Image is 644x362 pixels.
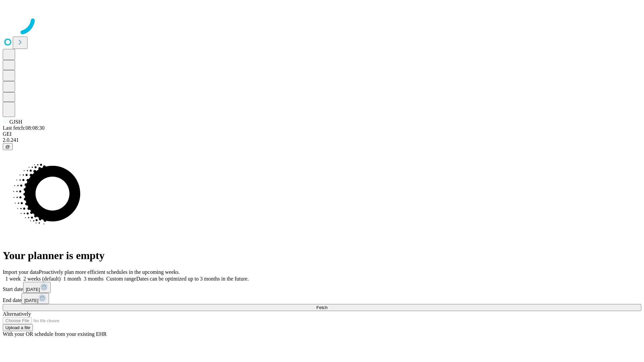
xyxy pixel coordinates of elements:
[3,131,641,137] div: GEI
[106,276,136,282] span: Custom range
[5,144,10,149] span: @
[3,143,13,150] button: @
[3,282,641,293] div: Start date
[3,324,33,331] button: Upload a file
[3,249,641,262] h1: Your planner is empty
[3,311,31,317] span: Alternatively
[9,119,22,125] span: GJSH
[3,304,641,311] button: Fetch
[3,269,39,275] span: Import your data
[24,298,38,303] span: [DATE]
[39,269,180,275] span: Proactively plan more efficient schedules in the upcoming weeks.
[26,287,40,292] span: [DATE]
[316,305,327,310] span: Fetch
[3,137,641,143] div: 2.0.241
[21,293,49,304] button: [DATE]
[84,276,104,282] span: 3 months
[5,276,21,282] span: 1 week
[3,125,45,131] span: Last fetch: 08:08:30
[23,282,51,293] button: [DATE]
[23,276,61,282] span: 2 weeks (default)
[3,331,107,337] span: With your OR schedule from your existing EHR
[136,276,249,282] span: Dates can be optimized up to 3 months in the future.
[3,293,641,304] div: End date
[63,276,81,282] span: 1 month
